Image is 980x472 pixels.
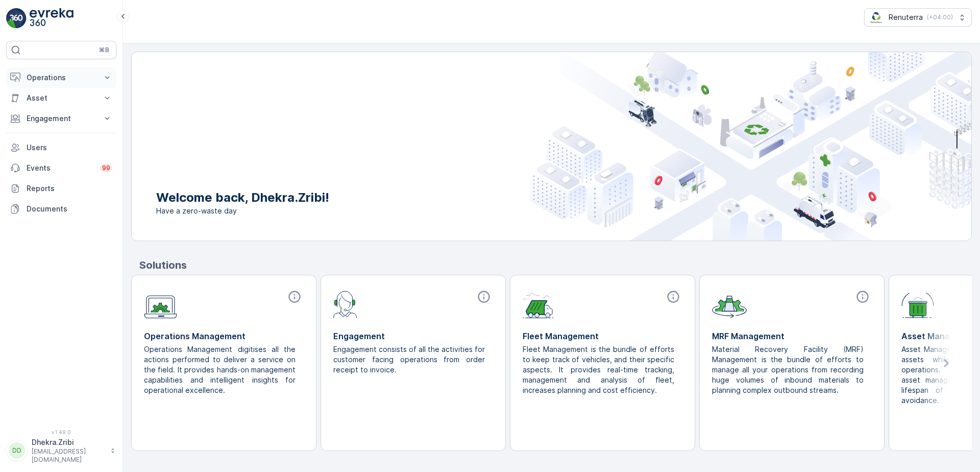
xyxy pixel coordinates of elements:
p: 99 [102,164,110,172]
p: Fleet Management is the bundle of efforts to keep track of vehicles, and their specific aspects. ... [523,344,674,395]
p: Documents [27,204,112,214]
img: logo_light-DOdMpM7g.png [30,8,73,29]
p: Operations Management [144,330,304,342]
p: Welcome back, Dhekra.Zribi! [156,190,329,206]
p: Engagement consists of all the activities for customer facing operations from order receipt to in... [333,344,485,375]
img: module-icon [901,290,934,318]
p: [EMAIL_ADDRESS][DOMAIN_NAME] [32,447,105,464]
span: Have a zero-waste day [156,206,329,216]
p: Renuterra [889,12,923,22]
p: ( +04:00 ) [927,13,953,21]
p: Asset [27,93,96,103]
button: DDDhekra.Zribi[EMAIL_ADDRESS][DOMAIN_NAME] [6,437,116,464]
p: Reports [27,183,112,194]
p: ⌘B [99,46,109,54]
p: Operations Management digitises all the actions performed to deliver a service on the field. It p... [144,344,296,395]
a: Documents [6,199,116,219]
p: Material Recovery Facility (MRF) Management is the bundle of efforts to manage all your operation... [712,344,864,395]
button: Asset [6,88,116,108]
img: logo [6,8,27,29]
p: MRF Management [712,330,872,342]
img: Screenshot_2024-07-26_at_13.33.01.png [869,12,885,23]
p: Engagement [333,330,493,342]
button: Renuterra(+04:00) [864,8,972,27]
img: city illustration [530,52,971,241]
p: Dhekra.Zribi [32,437,105,447]
span: v 1.49.0 [6,429,116,435]
p: Events [27,163,94,173]
img: module-icon [523,290,554,318]
img: module-icon [144,290,177,319]
p: Fleet Management [523,330,682,342]
img: module-icon [712,290,747,318]
div: DD [9,442,25,459]
button: Engagement [6,108,116,129]
img: module-icon [333,290,357,318]
p: Operations [27,73,96,83]
p: Engagement [27,113,96,124]
p: Users [27,143,112,153]
button: Operations [6,67,116,88]
p: Solutions [139,257,972,273]
a: Reports [6,178,116,199]
a: Users [6,137,116,158]
a: Events99 [6,158,116,178]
